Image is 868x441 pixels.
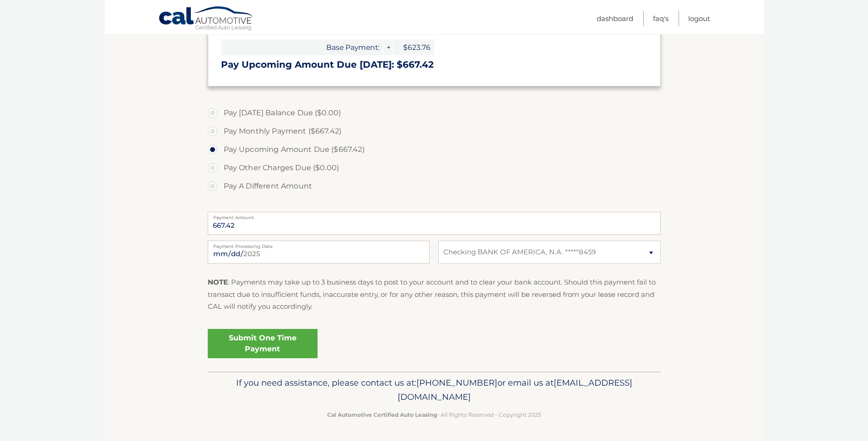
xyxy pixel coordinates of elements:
label: Payment Processing Date [208,241,430,248]
label: Pay Upcoming Amount Due ($667.42) [208,140,661,159]
strong: NOTE [208,278,228,286]
label: Pay [DATE] Balance Due ($0.00) [208,104,661,122]
a: FAQ's [653,11,669,26]
p: : Payments may take up to 3 business days to post to your account and to clear your bank account.... [208,276,661,312]
input: Payment Date [208,241,430,264]
strong: Cal Automotive Certified Auto Leasing [327,411,437,418]
p: - All Rights Reserved - Copyright 2025 [214,410,655,419]
a: Submit One Time Payment [208,329,318,358]
h3: Pay Upcoming Amount Due [DATE]: $667.42 [221,59,647,70]
label: Payment Amount [208,212,661,219]
span: [PHONE_NUMBER] [416,377,497,388]
label: Pay Monthly Payment ($667.42) [208,122,661,140]
a: Cal Automotive [158,6,254,32]
span: + [383,39,393,55]
p: If you need assistance, please contact us at: or email us at [214,376,655,405]
input: Payment Amount [208,212,661,235]
a: Dashboard [597,11,633,26]
span: Base Payment: [221,39,383,55]
label: Pay A Different Amount [208,177,661,195]
a: Logout [688,11,710,26]
span: $623.76 [393,39,434,55]
label: Pay Other Charges Due ($0.00) [208,159,661,177]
